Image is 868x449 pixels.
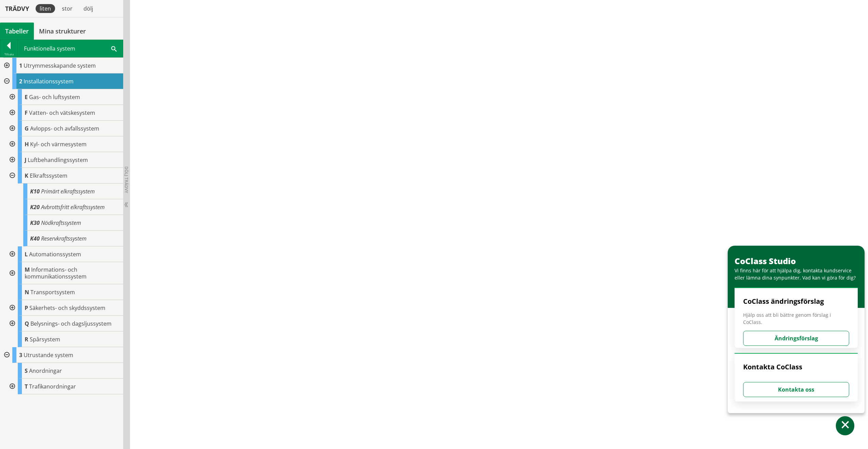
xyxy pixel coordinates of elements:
span: K30 [30,219,40,227]
span: Utrymmesskapande system [24,62,96,69]
span: Hjälp oss att bli bättre genom förslag i CoClass. [743,311,849,326]
span: Belysnings- och dagsljussystem [30,320,112,327]
span: E [25,93,28,101]
span: L [25,250,28,258]
span: Trafikanordningar [29,383,76,390]
a: Mina strukturer [34,23,91,40]
span: Vatten- och vätskesystem [29,109,95,117]
span: Utrustande system [24,351,73,359]
span: 2 [19,78,22,85]
span: Sök i tabellen [111,45,117,52]
span: K40 [30,235,40,242]
h4: Kontakta CoClass [743,363,849,371]
span: Informations- och kommunikationssystem [25,266,87,280]
span: R [25,336,28,343]
span: T [25,383,28,390]
span: S [25,367,28,375]
span: K20 [30,203,40,211]
span: Primärt elkraftssystem [41,188,95,195]
h4: CoClass ändringsförslag [743,297,849,306]
span: Avbrottsfritt elkraftssystem [41,203,105,211]
a: Kontakta oss [743,386,849,393]
span: K [25,172,28,179]
button: Ändringsförslag [743,331,849,346]
span: Reservkraftssystem [41,235,87,242]
span: Gas- och luftsystem [29,93,80,101]
span: 1 [19,62,22,69]
span: Installationssystem [24,78,74,85]
span: Transportsystem [30,288,75,296]
div: Funktionella system [18,40,123,57]
span: Elkraftssystem [30,172,67,179]
span: G [25,125,29,132]
span: H [25,140,29,148]
span: Automationssystem [29,250,81,258]
span: CoClass Studio [735,255,796,267]
div: stor [58,4,77,13]
div: Vi finns här för att hjälpa dig, kontakta kundservice eller lämna dina synpunkter. Vad kan vi gör... [735,267,861,281]
span: F [25,109,28,117]
div: liten [36,4,55,13]
span: P [25,304,28,312]
div: Tillbaka [0,52,17,57]
span: 3 [19,351,22,359]
span: K10 [30,188,40,195]
span: J [25,156,26,164]
span: N [25,288,29,296]
div: dölj [79,4,97,13]
div: Trädvy [1,5,33,12]
span: Dölj trädvy [124,166,129,193]
span: M [25,266,30,273]
span: Nödkraftssystem [41,219,81,227]
span: Spårsystem [30,336,60,343]
span: Anordningar [29,367,62,375]
span: Säkerhets- och skyddssystem [29,304,105,312]
span: Luftbehandlingssystem [28,156,88,164]
span: Kyl- och värmesystem [30,140,87,148]
span: Avlopps- och avfallssystem [30,125,99,132]
button: Kontakta oss [743,382,849,397]
span: Q [25,320,29,327]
